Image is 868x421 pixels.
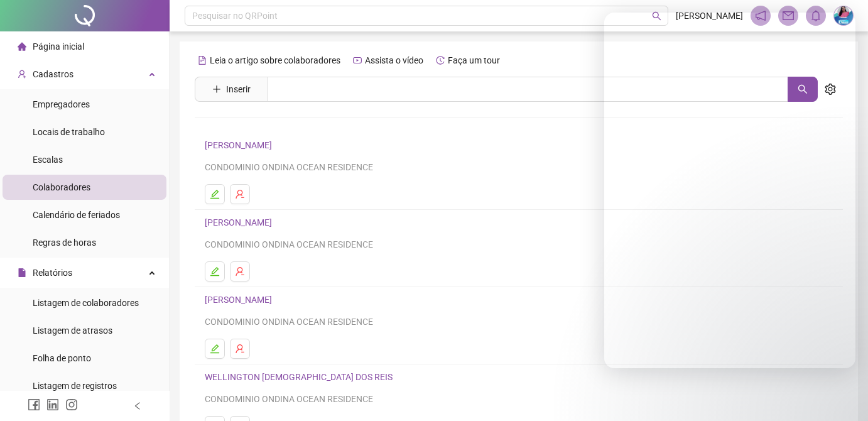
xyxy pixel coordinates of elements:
span: notification [755,10,766,21]
button: Inserir [202,79,261,99]
span: instagram [65,398,78,411]
span: plus [212,85,221,94]
span: youtube [353,56,362,65]
a: [PERSON_NAME] [205,295,276,305]
span: home [18,42,26,51]
span: left [133,402,142,410]
span: bell [810,10,822,21]
span: Listagem de registros [33,381,117,391]
span: Faça um tour [448,55,500,65]
span: Locais de trabalho [33,127,105,137]
span: Regras de horas [33,238,96,248]
span: Folha de ponto [33,353,91,363]
a: [PERSON_NAME] [205,140,276,150]
span: edit [210,266,220,276]
iframe: Intercom live chat [825,378,855,408]
span: Listagem de colaboradores [33,298,139,308]
span: Inserir [226,82,251,96]
span: user-delete [235,266,245,276]
span: user-delete [235,344,245,354]
span: facebook [28,398,40,411]
span: Escalas [33,155,63,165]
img: 93293 [834,6,853,25]
a: [PERSON_NAME] [205,217,276,227]
iframe: Intercom live chat [604,13,855,368]
span: Colaboradores [33,182,90,192]
span: edit [210,189,220,199]
span: linkedin [46,398,59,411]
span: Cadastros [33,69,73,79]
span: user-add [18,70,26,79]
span: edit [210,344,220,354]
a: WELLINGTON [DEMOGRAPHIC_DATA] DOS REIS [205,372,396,382]
span: mail [783,10,794,21]
span: user-delete [235,189,245,199]
span: file-text [198,56,207,65]
span: history [436,56,445,65]
span: Calendário de feriados [33,210,120,220]
div: CONDOMINIO ONDINA OCEAN RESIDENCE [205,160,833,174]
div: CONDOMINIO ONDINA OCEAN RESIDENCE [205,238,833,251]
div: CONDOMINIO ONDINA OCEAN RESIDENCE [205,315,833,329]
span: Assista o vídeo [365,55,423,65]
span: Página inicial [33,41,84,52]
span: Leia o artigo sobre colaboradores [210,55,340,65]
span: Relatórios [33,268,72,278]
div: CONDOMINIO ONDINA OCEAN RESIDENCE [205,392,833,406]
span: file [18,268,26,277]
span: Listagem de atrasos [33,325,112,336]
span: Empregadores [33,99,90,109]
span: search [652,11,661,21]
span: [PERSON_NAME] [676,9,743,23]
